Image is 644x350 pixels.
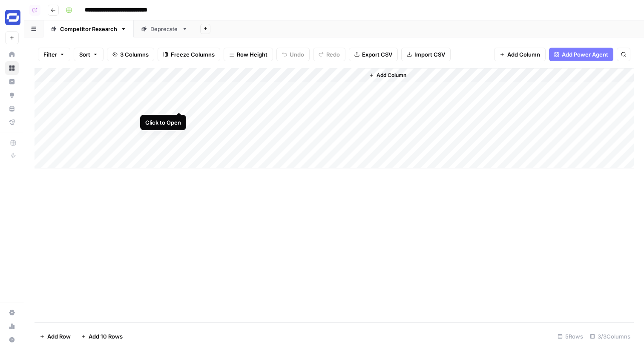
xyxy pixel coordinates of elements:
button: Add Row [34,330,76,343]
button: Row Height [224,48,273,61]
span: Freeze Columns [171,50,215,59]
button: Add Power Agent [549,48,613,61]
div: Deprecate [150,25,178,33]
button: Import CSV [401,48,451,61]
span: Add Column [507,50,540,59]
span: Export CSV [362,50,392,59]
span: Undo [290,50,304,59]
button: Add Column [365,70,410,81]
button: Workspace: Synthesia [5,7,19,28]
span: Filter [43,50,57,59]
button: Export CSV [349,48,398,61]
button: Freeze Columns [158,48,220,61]
button: Filter [38,48,70,61]
img: Synthesia Logo [5,10,20,25]
button: Help + Support [5,333,19,347]
a: Home [5,48,19,61]
a: Deprecate [134,20,195,37]
button: 3 Columns [107,48,154,61]
span: Add Power Agent [562,50,608,59]
span: 3 Columns [120,50,149,59]
a: Opportunities [5,88,19,102]
span: Row Height [237,50,267,59]
div: Click to Open [145,118,181,127]
span: Add 10 Rows [89,332,123,341]
span: Add Column [377,71,406,79]
span: Redo [326,50,340,59]
div: 5 Rows [554,330,586,343]
div: 3/3 Columns [586,330,634,343]
a: Your Data [5,102,19,116]
button: Add 10 Rows [76,330,128,343]
button: Redo [313,48,345,61]
button: Undo [276,48,310,61]
a: Flightpath [5,116,19,129]
a: Competitor Research [43,20,134,37]
div: Competitor Research [60,25,117,33]
a: Insights [5,75,19,88]
a: Browse [5,61,19,75]
span: Sort [79,50,90,59]
button: Sort [74,48,103,61]
span: Add Row [47,332,71,341]
a: Settings [5,306,19,319]
span: Import CSV [414,50,445,59]
button: Add Column [494,48,546,61]
a: Usage [5,319,19,333]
